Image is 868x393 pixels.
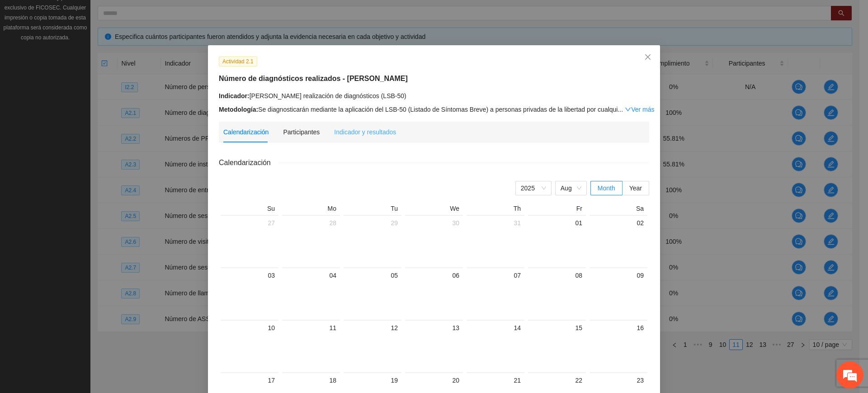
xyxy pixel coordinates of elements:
strong: Indicador: [219,92,250,99]
td: 2025-08-15 [526,320,588,372]
strong: Metodología: [219,106,258,113]
td: 2025-08-04 [280,267,342,320]
td: 2025-08-07 [465,267,526,320]
div: 08 [532,270,582,281]
span: down [625,106,631,113]
div: 22 [532,375,582,386]
td: 2025-07-31 [465,215,526,267]
span: Aug [561,181,581,195]
td: 2025-08-08 [526,267,588,320]
div: 30 [409,218,459,228]
div: 17 [224,375,275,386]
th: We [403,204,465,215]
th: Su [219,204,280,215]
th: Tu [342,204,403,215]
div: 29 [347,218,398,228]
div: [PERSON_NAME] realización de diagnósticos (LSB-50) [219,91,649,101]
td: 2025-08-03 [219,267,280,320]
td: 2025-07-27 [219,215,280,267]
div: 23 [593,375,644,386]
td: 2025-08-12 [342,320,403,372]
td: 2025-07-30 [403,215,465,267]
th: Sa [588,204,649,215]
div: 14 [470,322,521,333]
span: Actividad 2.1 [219,57,257,66]
a: Expand [625,106,654,113]
th: Th [465,204,526,215]
td: 2025-08-02 [588,215,649,267]
div: Se diagnosticarán mediante la aplicación del LSB-50 (Listado de Síntomas Breve) a personas privad... [219,104,649,114]
td: 2025-07-28 [280,215,342,267]
div: Indicador y resultados [334,127,396,137]
span: close [644,53,651,61]
td: 2025-08-09 [588,267,649,320]
div: 12 [347,322,398,333]
th: Mo [280,204,342,215]
div: 13 [409,322,459,333]
span: Year [629,185,642,192]
td: 2025-08-11 [280,320,342,372]
div: 16 [593,322,644,333]
div: Minimizar ventana de chat en vivo [148,5,170,26]
div: 28 [286,218,336,228]
div: Participantes [283,127,320,137]
td: 2025-08-14 [465,320,526,372]
h5: Número de diagnósticos realizados - [PERSON_NAME] [219,73,649,84]
td: 2025-08-01 [526,215,588,267]
span: Calendarización [219,157,278,168]
button: Close [636,45,660,70]
td: 2025-08-05 [342,267,403,320]
div: 07 [470,270,521,281]
span: Month [598,185,615,192]
div: 02 [593,218,644,228]
td: 2025-07-29 [342,215,403,267]
div: 09 [593,270,644,281]
div: 19 [347,375,398,386]
div: 04 [286,270,336,281]
td: 2025-08-10 [219,320,280,372]
div: 01 [532,218,582,228]
div: 15 [532,322,582,333]
div: 03 [224,270,275,281]
div: 05 [347,270,398,281]
span: Estamos en línea. [52,121,125,212]
div: Calendarización [223,127,269,137]
td: 2025-08-13 [403,320,465,372]
span: ... [618,106,623,113]
div: 11 [286,322,336,333]
td: 2025-08-16 [588,320,649,372]
span: 2025 [521,181,546,195]
div: 20 [409,375,459,386]
div: 18 [286,375,336,386]
textarea: Escriba su mensaje y pulse “Intro” [5,247,172,279]
div: 27 [224,218,275,228]
div: 10 [224,322,275,333]
div: Chatee con nosotros ahora [47,46,152,58]
div: 21 [470,375,521,386]
div: 06 [409,270,459,281]
th: Fr [526,204,588,215]
td: 2025-08-06 [403,267,465,320]
div: 31 [470,218,521,228]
